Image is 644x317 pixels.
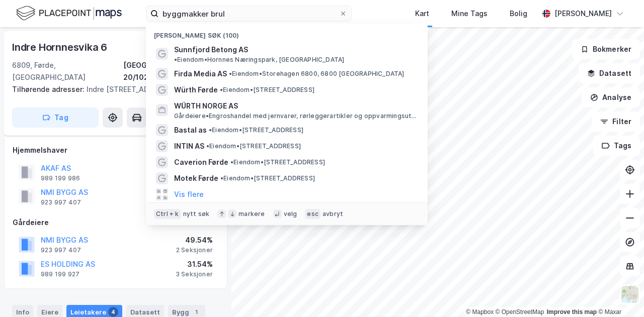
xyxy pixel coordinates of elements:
div: [PERSON_NAME] [554,8,612,20]
a: OpenStreetMap [496,308,544,315]
span: Eiendom • [STREET_ADDRESS] [220,86,314,94]
span: Motek Førde [174,172,218,184]
span: Eiendom • Storehagen 6800, 6800 [GEOGRAPHIC_DATA] [229,70,405,78]
span: Bastal as [174,124,207,136]
div: 1 [191,307,201,317]
div: 6809, Førde, [GEOGRAPHIC_DATA] [12,59,123,83]
span: Gårdeiere • Engroshandel med jernvarer, rørleggerartikler og oppvarmingsutstyr [174,112,418,120]
div: Kart [415,8,429,20]
div: 989 199 927 [41,270,79,278]
div: [GEOGRAPHIC_DATA], 20/102 [123,59,219,83]
div: 49.54% [176,234,213,246]
span: INTIN AS [174,140,204,152]
span: Eiendom • [STREET_ADDRESS] [209,126,303,134]
span: Caverion Førde [174,156,228,168]
div: Gårdeiere [13,217,219,229]
div: [PERSON_NAME] søk (100) [146,24,428,42]
div: Indre Hornnesvika 6 [12,39,109,55]
div: 989 199 986 [41,174,80,182]
a: Improve this map [547,308,597,315]
div: 3 Seksjoner [176,270,213,278]
span: • [209,126,212,134]
span: • [230,158,233,166]
iframe: Chat Widget [594,269,644,317]
div: avbryt [323,210,343,218]
button: Analyse [582,87,640,108]
span: • [220,174,223,182]
div: markere [238,210,265,218]
span: • [220,86,223,93]
div: Indre [STREET_ADDRESS] [12,83,211,95]
span: Firda Media AS [174,68,227,80]
span: WÜRTH NORGE AS [174,100,416,112]
span: Eiendom • [STREET_ADDRESS] [220,174,315,182]
span: Eiendom • [STREET_ADDRESS] [206,142,301,150]
button: Bokmerker [572,39,640,59]
div: velg [284,210,297,218]
button: Datasett [579,63,640,83]
button: Filter [592,112,640,132]
span: Eiendom • [STREET_ADDRESS] [230,158,325,166]
span: Tilhørende adresser: [12,85,87,93]
input: Søk på adresse, matrikkel, gårdeiere, leietakere eller personer [158,6,339,21]
div: 923 997 407 [41,246,81,254]
button: Vis flere [174,188,204,200]
img: logo.f888ab2527a4732fd821a326f86c7f29.svg [16,5,122,22]
span: • [174,56,177,63]
button: Tag [12,108,99,128]
div: 923 997 407 [41,198,81,206]
span: Sunnfjord Betong AS [174,44,248,56]
span: • [229,70,232,77]
div: esc [305,209,320,219]
div: Hjemmelshaver [13,144,219,156]
span: • [206,142,209,150]
div: 2 Seksjoner [176,246,213,254]
span: Würth Førde [174,84,218,96]
div: 4 [108,307,118,317]
div: nytt søk [183,210,210,218]
button: Tags [593,136,640,156]
div: Ctrl + k [154,209,181,219]
div: Kontrollprogram for chat [594,269,644,317]
span: Eiendom • Hornnes Næringspark, [GEOGRAPHIC_DATA] [174,56,344,64]
div: Mine Tags [451,8,488,20]
a: Mapbox [466,308,494,315]
div: 31.54% [176,258,213,270]
div: Bolig [510,8,527,20]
